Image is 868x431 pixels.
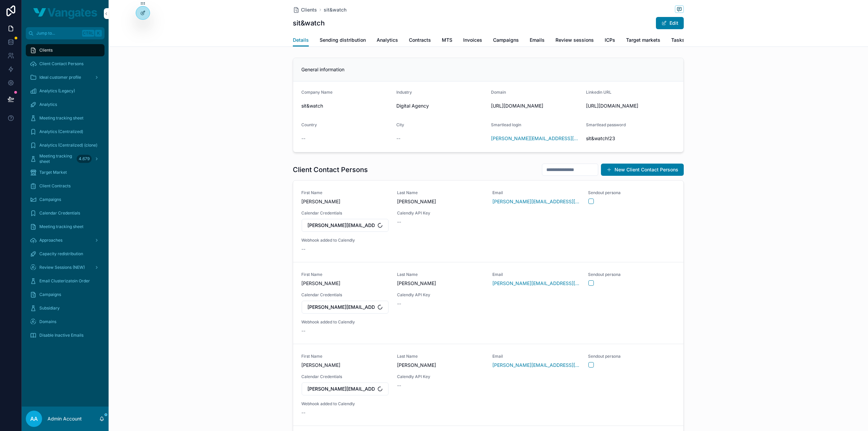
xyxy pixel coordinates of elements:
[301,198,389,205] span: [PERSON_NAME]
[293,181,683,262] a: First Name[PERSON_NAME]Last Name[PERSON_NAME]Email[PERSON_NAME][EMAIL_ADDRESS][DOMAIN_NAME]Sendou...
[396,102,486,109] span: Digital Agency
[26,275,105,287] a: Email Clusterizatoin Order
[301,122,317,127] span: Country
[397,382,401,389] span: --
[588,272,676,277] span: Sendout persona
[301,210,389,216] span: Calendar Credentials
[301,354,389,359] span: First Name
[409,34,431,48] a: Contracts
[33,8,97,19] img: App logo
[302,219,389,232] button: Select Button
[491,135,581,142] a: [PERSON_NAME][EMAIL_ADDRESS][PERSON_NAME][DOMAIN_NAME]
[26,71,105,83] a: Ideal customer profile
[26,193,105,206] a: Campaigns
[588,354,676,359] span: Sendout persona
[26,180,105,192] a: Client Contracts
[26,44,105,56] a: Clients
[26,234,105,246] a: Approaches
[671,37,685,43] span: Tasks
[397,292,676,298] span: Calendly API Key
[39,224,83,229] span: Meeting tracking sheet
[605,34,615,48] a: ICPs
[491,102,581,109] span: [URL][DOMAIN_NAME]
[39,197,61,202] span: Campaigns
[39,153,74,164] span: Meeting tracking sheet
[39,129,83,134] span: Analytics (Centralized)
[601,164,684,176] button: New Client Contact Persons
[293,6,317,13] a: Clients
[492,280,580,287] a: [PERSON_NAME][EMAIL_ADDRESS][DOMAIN_NAME]
[301,90,333,95] span: Company Name
[26,221,105,233] a: Meeting tracking sheet
[39,265,85,270] span: Review Sessions (NEW)
[442,37,452,43] span: MTS
[26,316,105,328] a: Domains
[39,61,83,67] span: Client Contact Persons
[293,37,309,43] span: Details
[324,6,346,13] a: sit&watch
[26,288,105,301] a: Campaigns
[555,37,594,43] span: Review sessions
[307,222,375,229] span: [PERSON_NAME][EMAIL_ADDRESS][DOMAIN_NAME]
[491,90,506,95] span: Domain
[39,305,60,311] span: Subsidiary
[26,329,105,341] a: Disable Inactive Emails
[307,304,375,311] span: [PERSON_NAME][EMAIL_ADDRESS][DOMAIN_NAME]
[77,155,92,163] div: 4.679
[301,190,389,195] span: First Name
[656,17,684,29] button: Edit
[26,261,105,274] a: Review Sessions (NEW)
[39,75,81,80] span: Ideal customer profile
[26,248,105,260] a: Capacity redistribution
[493,34,519,48] a: Campaigns
[26,139,105,151] a: Analytics (Centralized) (clone)
[397,190,485,195] span: Last Name
[586,122,626,127] span: Smartlead password
[39,183,71,189] span: Client Contracts
[397,219,401,225] span: --
[492,354,580,359] span: Email
[82,30,94,37] span: Ctrl
[39,278,90,284] span: Email Clusterizatoin Order
[30,415,38,423] span: AA
[492,272,580,277] span: Email
[396,122,404,127] span: City
[307,386,375,392] span: [PERSON_NAME][EMAIL_ADDRESS][DOMAIN_NAME]
[301,238,389,243] span: Webhook added to Calendly
[301,272,389,277] span: First Name
[377,37,398,43] span: Analytics
[26,112,105,124] a: Meeting tracking sheet
[39,210,80,216] span: Calendar Credentials
[409,37,431,43] span: Contracts
[301,292,389,298] span: Calendar Credentials
[626,34,660,48] a: Target markets
[397,280,485,287] span: [PERSON_NAME]
[588,190,676,195] span: Sendout persona
[396,135,400,142] span: --
[293,344,683,426] a: First Name[PERSON_NAME]Last Name[PERSON_NAME]Email[PERSON_NAME][EMAIL_ADDRESS][DOMAIN_NAME]Sendou...
[555,34,594,48] a: Review sessions
[301,319,389,325] span: Webhook added to Calendly
[397,374,676,379] span: Calendly API Key
[39,48,53,53] span: Clients
[586,102,676,109] span: [URL][DOMAIN_NAME]
[293,165,368,174] h1: Client Contact Persons
[293,18,325,28] h1: sit&watch
[397,362,485,369] span: [PERSON_NAME]
[39,102,57,107] span: Analytics
[397,210,676,216] span: Calendly API Key
[39,292,61,297] span: Campaigns
[492,362,580,369] a: [PERSON_NAME][EMAIL_ADDRESS][DOMAIN_NAME]
[301,401,389,407] span: Webhook added to Calendly
[26,98,105,111] a: Analytics
[301,409,305,416] span: --
[39,333,83,338] span: Disable Inactive Emails
[26,85,105,97] a: Analytics (Legacy)
[302,382,389,395] button: Select Button
[463,34,482,48] a: Invoices
[39,319,56,324] span: Domains
[22,39,109,350] div: scrollable content
[397,198,485,205] span: [PERSON_NAME]
[442,34,452,48] a: MTS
